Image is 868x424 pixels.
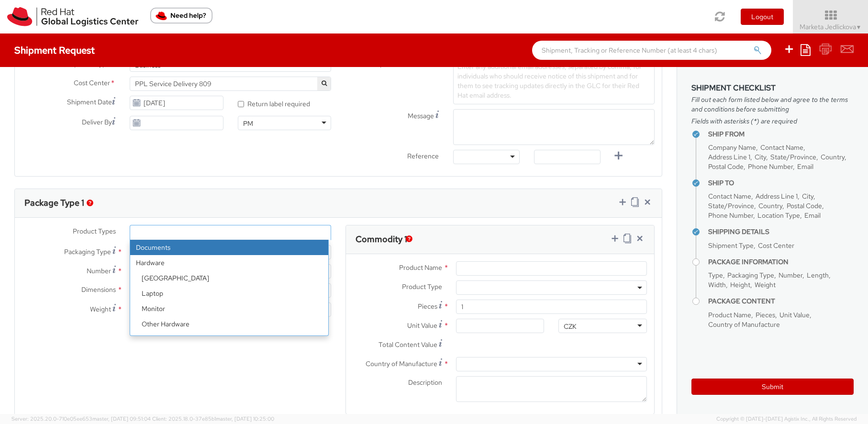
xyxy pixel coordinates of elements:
[708,179,854,187] h4: Ship To
[150,8,212,23] button: Need help?
[758,201,782,210] span: Country
[399,263,442,272] span: Product Name
[691,84,854,92] h3: Shipment Checklist
[11,415,151,422] span: Server: 2025.20.0-710e05ee653
[7,7,138,26] img: rh-logistics-00dfa346123c4ec078e1.svg
[130,77,331,91] span: PPL Service Delivery 809
[760,143,803,152] span: Contact Name
[727,271,774,279] span: Packaging Type
[708,241,754,250] span: Shipment Type
[708,211,753,220] span: Phone Number
[800,22,862,31] span: Marketa Jedlickova
[81,285,116,294] span: Dimensions
[418,302,437,311] span: Pieces
[14,45,95,56] h4: Shipment Request
[92,415,151,422] span: master, [DATE] 09:51:04
[779,311,810,319] span: Unit Value
[136,301,328,316] li: Monitor
[90,305,111,313] span: Weight
[136,332,328,347] li: Server
[708,311,751,319] span: Product Name
[366,359,437,368] span: Country of Manufacture
[708,201,754,210] span: State/Province
[564,322,577,331] div: CZK
[243,119,253,128] div: PM
[856,23,862,31] span: ▼
[64,247,111,256] span: Packaging Type
[758,241,794,250] span: Cost Center
[130,240,328,255] li: Documents
[787,201,822,210] span: Postal Code
[130,255,328,270] strong: Hardware
[136,286,328,301] li: Laptop
[73,227,116,235] span: Product Types
[152,415,274,422] span: Client: 2025.18.0-37e85b1
[408,112,434,120] span: Message
[708,131,854,138] h4: Ship From
[402,282,442,291] span: Product Type
[821,153,845,161] span: Country
[708,162,744,171] span: Postal Code
[741,9,784,25] button: Logout
[802,192,813,201] span: City
[770,153,816,161] span: State/Province
[708,271,723,279] span: Type
[378,340,437,349] span: Total Content Value
[708,192,751,201] span: Contact Name
[804,211,821,220] span: Email
[708,320,780,329] span: Country of Manufacture
[779,271,802,279] span: Number
[708,258,854,266] h4: Package Information
[136,316,328,332] li: Other Hardware
[24,198,84,208] h3: Package Type 1
[532,41,771,60] input: Shipment, Tracking or Reference Number (at least 4 chars)
[691,379,854,395] button: Submit
[708,280,726,289] span: Width
[356,234,407,244] h3: Commodity 1
[407,152,439,160] span: Reference
[82,117,112,127] span: Deliver By
[748,162,793,171] span: Phone Number
[755,153,766,161] span: City
[756,192,798,201] span: Address Line 1
[216,415,274,422] span: master, [DATE] 10:25:00
[708,143,756,152] span: Company Name
[756,311,775,319] span: Pieces
[708,153,750,161] span: Address Line 1
[135,79,326,88] span: PPL Service Delivery 809
[130,255,328,362] li: Hardware
[708,228,854,235] h4: Shipping Details
[716,415,857,423] span: Copyright © [DATE]-[DATE] Agistix Inc., All Rights Reserved
[797,162,813,171] span: Email
[87,267,111,275] span: Number
[757,211,800,220] span: Location Type
[136,270,328,286] li: [GEOGRAPHIC_DATA]
[807,271,829,279] span: Length
[74,78,110,89] span: Cost Center
[67,97,112,107] span: Shipment Date
[238,101,244,107] input: Return label required
[238,98,312,109] label: Return label required
[708,298,854,305] h4: Package Content
[730,280,750,289] span: Height
[408,378,442,387] span: Description
[691,116,854,126] span: Fields with asterisks (*) are required
[755,280,776,289] span: Weight
[691,95,854,114] span: Fill out each form listed below and agree to the terms and conditions before submitting
[407,321,437,330] span: Unit Value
